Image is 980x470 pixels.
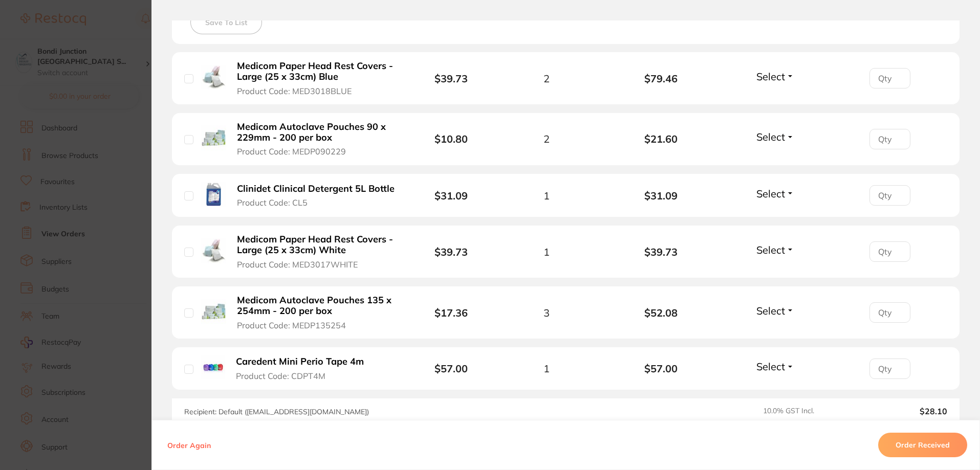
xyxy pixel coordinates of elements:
button: Select [753,70,797,83]
input: Qty [869,302,910,323]
b: $21.60 [604,133,718,145]
span: 2 [543,73,550,84]
img: Medicom Autoclave Pouches 135 x 254mm - 200 per box [201,299,226,324]
input: Qty [869,129,910,149]
span: 1 [543,363,550,374]
b: Clinidet Clinical Detergent 5L Bottle [237,184,395,194]
span: Select [756,304,785,317]
span: Select [756,70,785,83]
b: $39.73 [434,72,468,85]
span: Select [756,130,785,143]
b: Medicom Autoclave Pouches 135 x 254mm - 200 per box [237,295,395,316]
input: Qty [869,359,910,379]
b: $79.46 [604,73,718,84]
img: Clinidet Clinical Detergent 5L Bottle [201,182,226,207]
b: $52.08 [604,307,718,319]
output: $28.10 [859,407,947,416]
button: Order Again [164,440,214,450]
b: $39.73 [604,246,718,258]
span: 3 [543,307,550,319]
span: 1 [543,190,550,202]
span: 2 [543,133,550,145]
button: Medicom Paper Head Rest Covers - Large (25 x 33cm) White Product Code: MED3017WHITE [234,234,398,270]
button: Caredent Mini Perio Tape 4m Product Code: CDPT4M [233,356,376,381]
button: Medicom Autoclave Pouches 90 x 229mm - 200 per box Product Code: MEDP090229 [234,121,398,157]
b: $57.00 [604,363,718,374]
span: Product Code: MEDP090229 [237,147,346,156]
input: Qty [869,68,910,88]
b: $31.09 [434,189,468,202]
button: Select [753,243,797,256]
b: Caredent Mini Perio Tape 4m [236,356,364,367]
button: Save To List [190,11,262,34]
b: $57.00 [434,362,468,375]
input: Qty [869,185,910,206]
button: Select [753,304,797,317]
button: Medicom Autoclave Pouches 135 x 254mm - 200 per box Product Code: MEDP135254 [234,295,398,330]
span: Select [756,243,785,256]
span: Product Code: CDPT4M [236,371,325,381]
b: $39.73 [434,245,468,258]
b: Medicom Paper Head Rest Covers - Large (25 x 33cm) White [237,234,395,255]
span: 1 [543,246,550,258]
input: Qty [869,241,910,262]
img: Medicom Paper Head Rest Covers - Large (25 x 33cm) White [201,238,226,263]
b: $31.09 [604,190,718,202]
img: Medicom Paper Head Rest Covers - Large (25 x 33cm) Blue [201,65,226,90]
button: Order Received [878,433,967,457]
b: Medicom Paper Head Rest Covers - Large (25 x 33cm) Blue [237,61,395,82]
span: Recipient: Default ( [EMAIL_ADDRESS][DOMAIN_NAME] ) [184,407,369,416]
span: Product Code: CL5 [237,198,308,207]
img: Caredent Mini Perio Tape 4m [201,355,225,379]
span: 10.0 % GST Incl. [763,407,851,416]
span: Product Code: MEDP135254 [237,321,346,330]
b: $10.80 [434,132,468,145]
span: Product Code: MED3017WHITE [237,260,358,269]
button: Clinidet Clinical Detergent 5L Bottle Product Code: CL5 [234,183,398,208]
span: Product Code: MED3018BLUE [237,86,352,96]
span: Select [756,187,785,200]
button: Select [753,360,797,373]
span: Select [756,360,785,373]
b: Medicom Autoclave Pouches 90 x 229mm - 200 per box [237,122,395,143]
button: Select [753,187,797,200]
b: $17.36 [434,306,468,319]
img: Medicom Autoclave Pouches 90 x 229mm - 200 per box [201,125,226,150]
button: Medicom Paper Head Rest Covers - Large (25 x 33cm) Blue Product Code: MED3018BLUE [234,60,398,96]
button: Select [753,130,797,143]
